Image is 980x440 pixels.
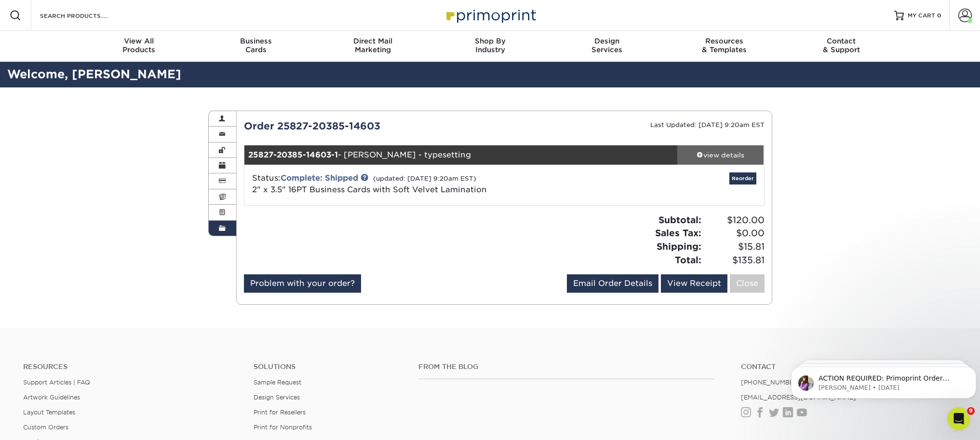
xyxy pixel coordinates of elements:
[741,379,801,386] a: [PHONE_NUMBER]
[248,150,338,159] strong: 25827-20385-14603-1
[704,254,765,267] span: $135.81
[666,31,783,62] a: Resources& Templates
[245,172,591,196] div: Status:
[39,10,133,21] input: SEARCH PRODUCTS.....
[730,274,765,293] a: Close
[704,240,765,254] span: $15.81
[431,37,549,45] span: Shop By
[431,31,549,62] a: Shop ByIndustry
[661,274,727,293] a: View Receipt
[666,37,783,45] span: Resources
[783,37,900,54] div: & Support
[783,37,900,45] span: Contact
[23,394,80,401] a: Artwork Guidelines
[23,363,239,371] h4: Resources
[23,409,75,416] a: Layout Templates
[314,37,431,54] div: Marketing
[675,255,701,265] strong: Total:
[254,363,403,371] h4: Solutions
[237,119,504,133] div: Order 25827-20385-14603
[314,37,431,45] span: Direct Mail
[783,31,900,62] a: Contact& Support
[254,409,306,416] a: Print for Resellers
[254,424,312,431] a: Print for Nonprofits
[254,379,301,386] a: Sample Request
[741,363,957,371] a: Contact
[787,346,980,414] iframe: Intercom notifications message
[197,37,314,45] span: Business
[937,12,941,19] span: 0
[666,37,783,54] div: & Templates
[314,31,431,62] a: Direct MailMarketing
[431,37,549,54] div: Industry
[244,274,361,293] a: Problem with your order?
[704,213,765,227] span: $120.00
[81,37,198,54] div: Products
[373,175,476,182] small: (updated: [DATE] 9:20am EST)
[947,407,970,430] iframe: Intercom live chat
[967,407,975,415] span: 9
[549,31,666,62] a: DesignServices
[197,37,314,54] div: Cards
[658,214,701,225] strong: Subtotal:
[729,172,756,185] a: Reorder
[908,12,935,20] span: MY CART
[81,31,198,62] a: View AllProducts
[741,394,856,401] a: [EMAIL_ADDRESS][DOMAIN_NAME]
[2,411,82,437] iframe: Google Customer Reviews
[418,363,715,371] h4: From the Blog
[704,227,765,240] span: $0.00
[657,241,701,252] strong: Shipping:
[567,274,658,293] a: Email Order Details
[650,121,765,128] small: Last Updated: [DATE] 9:20am EST
[655,227,701,238] strong: Sales Tax:
[442,5,538,26] img: Primoprint
[244,145,677,165] div: - [PERSON_NAME] - typesetting
[81,37,198,45] span: View All
[677,150,764,160] div: view details
[252,185,487,194] span: 2" x 3.5" 16PT Business Cards with Soft Velvet Lamination
[677,145,764,165] a: view details
[281,173,358,183] a: Complete: Shipped
[254,394,300,401] a: Design Services
[549,37,666,54] div: Services
[197,31,314,62] a: BusinessCards
[23,379,90,386] a: Support Articles | FAQ
[549,37,666,45] span: Design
